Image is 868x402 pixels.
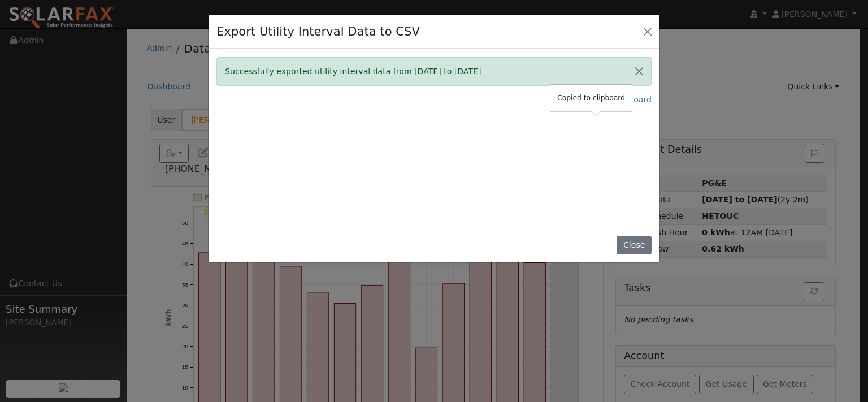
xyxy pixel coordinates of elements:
div: Successfully exported utility interval data from [DATE] to [DATE] [216,57,652,86]
button: Close [617,236,651,255]
button: Close [640,23,656,39]
button: Close [627,58,651,85]
div: Copied to clipboard [549,85,633,111]
h4: Export Utility Interval Data to CSV [216,23,420,41]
